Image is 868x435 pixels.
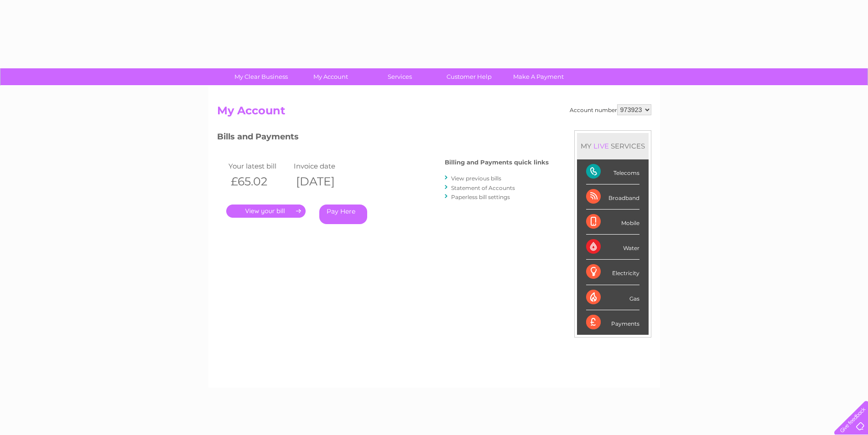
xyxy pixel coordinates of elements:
a: . [226,205,306,218]
th: [DATE] [291,172,357,191]
a: Make A Payment [501,68,576,85]
h3: Bills and Payments [217,130,549,146]
td: Your latest bill [226,160,292,172]
a: Pay Here [319,205,367,224]
div: Payments [586,310,639,335]
div: Account number [570,104,651,115]
a: Paperless bill settings [451,194,510,200]
div: Broadband [586,184,639,210]
div: MY SERVICES [577,133,649,159]
div: Electricity [586,260,639,285]
div: Gas [586,285,639,310]
h4: Billing and Payments quick links [445,159,549,166]
a: Customer Help [431,68,507,85]
div: Telecoms [586,159,639,184]
th: £65.02 [226,172,292,191]
div: LIVE [592,142,611,150]
div: Water [586,235,639,260]
a: My Clear Business [223,68,299,85]
h2: My Account [217,104,651,122]
a: Services [362,68,437,85]
a: My Account [293,68,368,85]
a: Statement of Accounts [451,184,515,191]
a: View previous bills [451,175,501,182]
div: Mobile [586,210,639,235]
td: Invoice date [291,160,357,172]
